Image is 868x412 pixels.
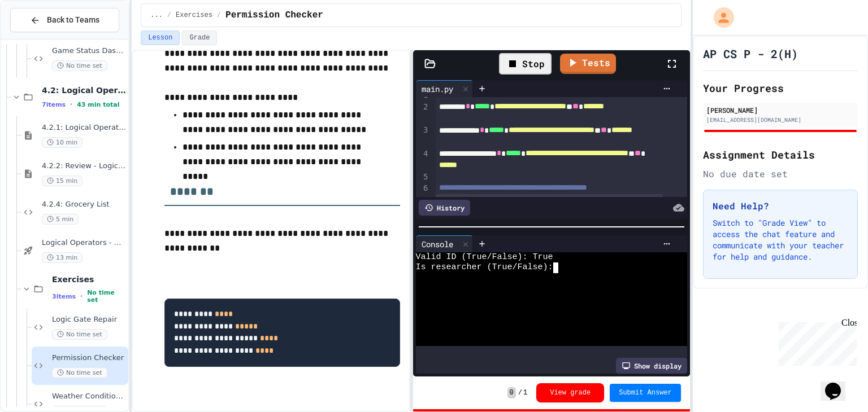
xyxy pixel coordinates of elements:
span: Logical Operators - Quiz [42,238,126,248]
div: No due date set [703,167,858,181]
span: • [80,292,83,301]
div: [EMAIL_ADDRESS][DOMAIN_NAME] [706,116,854,124]
span: Back to Teams [47,14,99,26]
span: / [167,11,171,20]
div: Show display [616,358,687,374]
span: Weather Conditions Checker [52,392,126,401]
h2: Your Progress [703,80,858,96]
span: 7 items [42,101,66,108]
span: Game Status Dashboard [52,46,126,56]
div: main.py [416,83,459,95]
span: Logic Gate Repair [52,315,126,325]
span: 5 min [42,214,79,225]
span: Valid ID (True/False): True [416,252,553,262]
span: 4.2.1: Logical Operators [42,123,126,133]
span: 4.2: Logical Operators [42,85,126,95]
span: 0 [507,387,516,398]
span: Is researcher (True/False): [416,262,553,273]
a: Tests [560,54,616,74]
div: Console [416,235,473,252]
h3: Need Help? [713,199,848,213]
button: Submit Answer [610,384,681,402]
iframe: chat widget [821,367,857,401]
span: 13 min [42,252,83,263]
span: 15 min [42,176,83,186]
div: 3 [416,125,430,148]
span: • [70,100,72,109]
span: Exercises [176,11,212,20]
span: ... [150,11,163,20]
div: My Account [702,5,737,30]
div: main.py [416,80,473,97]
span: 10 min [42,137,83,148]
span: 43 min total [77,101,119,108]
div: Chat with us now!Close [5,5,78,72]
span: 3 items [52,293,76,300]
div: 6 [416,183,430,207]
button: View grade [536,383,604,402]
div: Stop [499,53,552,74]
span: No time set [52,367,107,378]
div: 5 [416,172,430,183]
button: Lesson [141,30,180,45]
h2: Assignment Details [703,147,858,163]
span: 1 [523,388,527,397]
span: / [217,11,221,20]
button: Grade [182,30,217,45]
div: [PERSON_NAME] [706,105,854,115]
span: 4.2.2: Review - Logical Operators [42,161,126,171]
span: / [518,388,522,397]
button: Back to Teams [10,8,119,32]
iframe: chat widget [774,318,857,366]
span: Exercises [52,274,126,284]
p: Switch to "Grade View" to access the chat feature and communicate with your teacher for help and ... [713,217,848,262]
span: No time set [52,329,107,340]
h1: AP CS P - 2(H) [703,46,798,62]
div: History [419,200,470,216]
div: Console [416,238,459,250]
span: No time set [52,60,107,71]
span: No time set [87,289,126,304]
div: 4 [416,148,430,172]
div: 2 [416,102,430,125]
span: Permission Checker [225,8,323,22]
span: Permission Checker [52,353,126,363]
span: 4.2.4: Grocery List [42,200,126,209]
span: Submit Answer [619,388,672,397]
